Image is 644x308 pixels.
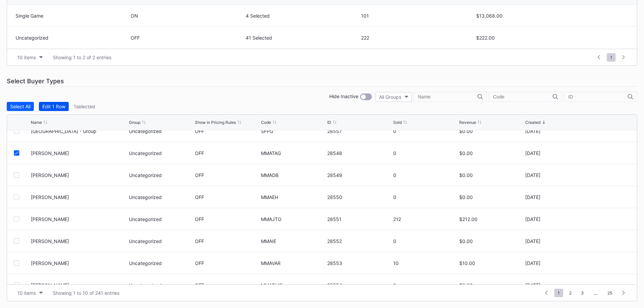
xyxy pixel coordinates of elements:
div: [DATE] [525,238,590,244]
div: [PERSON_NAME] [31,150,127,156]
div: Uncategorized [129,282,193,288]
input: Code [493,94,553,100]
div: 28552 [327,238,392,244]
div: Uncategorized [129,128,193,134]
div: [GEOGRAPHIC_DATA] - Group [31,128,127,134]
div: OFF [195,150,204,156]
div: 0 [393,238,458,244]
button: Edit 1 Row [39,102,69,111]
div: Revenue [459,120,476,125]
div: OFF [195,128,204,134]
div: Select Buyer Types [7,76,637,87]
div: 0 [393,128,458,134]
div: ID [327,120,331,125]
div: MMAEH [261,194,325,200]
div: Name [31,120,42,125]
span: 2 [566,289,575,297]
div: MMATAG [261,150,325,156]
div: 41 Selected [246,35,359,41]
div: 4 Selected [246,13,359,19]
div: [DATE] [525,260,590,266]
div: Uncategorized [129,216,193,222]
div: 101 [361,13,474,19]
div: $212.00 [459,216,524,222]
div: 0 [393,282,458,288]
button: 10 items [14,288,46,298]
div: Code [261,120,271,125]
div: 28549 [327,172,392,178]
div: 28550 [327,194,392,200]
div: SFPG [261,128,325,134]
div: Uncategorized [129,194,193,200]
div: Showing 1 to 10 of 241 entries [53,290,119,296]
div: Single Game [16,13,129,19]
div: [DATE] [525,128,590,134]
div: $0.00 [459,282,524,288]
div: MMAVAR [261,260,325,266]
input: Name [418,94,478,100]
span: 25 [604,289,616,297]
div: OFF [195,238,204,244]
div: Show in Pricing Rules [195,120,236,125]
div: Edit 1 Row [42,104,65,109]
div: 28553 [327,260,392,266]
div: Created [525,120,540,125]
div: All Groups [379,94,401,100]
div: $222.00 [476,35,590,41]
div: Uncategorized [129,260,193,266]
div: 0 [393,172,458,178]
div: Uncategorized [129,150,193,156]
div: $0.00 [459,238,524,244]
div: Showing 1 to 2 of 2 entries [53,54,111,60]
div: OFF [195,172,204,178]
div: 10 items [17,290,36,296]
div: Uncategorized [16,35,129,41]
input: ID [568,94,628,100]
div: 0 [393,150,458,156]
div: $0.00 [459,194,524,200]
div: Uncategorized [129,238,193,244]
div: [PERSON_NAME] [31,282,127,288]
div: Uncategorized [129,172,193,178]
div: [PERSON_NAME] [31,216,127,222]
div: MMADHO [261,282,325,288]
div: [DATE] [525,216,590,222]
div: OFF [195,194,204,200]
div: [PERSON_NAME] [31,238,127,244]
div: 28551 [327,216,392,222]
div: OFF [195,260,204,266]
div: 212 [393,216,458,222]
button: All Groups [375,92,412,102]
div: [PERSON_NAME] [31,194,127,200]
button: 10 items [14,53,46,62]
span: 1 [554,289,563,297]
div: $0.00 [459,150,524,156]
span: 1 [607,53,616,62]
button: Select All [7,102,34,111]
div: 10 items [17,54,36,60]
div: OFF [131,35,244,41]
div: [DATE] [525,172,590,178]
div: 28554 [327,282,392,288]
div: Hide Inactive [329,93,358,100]
div: $13,068.00 [476,13,590,19]
div: MMAIE [261,238,325,244]
div: ON [131,13,244,19]
div: 222 [361,35,474,41]
div: Group [129,120,140,125]
div: [PERSON_NAME] [31,172,127,178]
div: OFF [195,282,204,288]
div: ... [589,290,603,296]
div: [DATE] [525,194,590,200]
div: 10 [393,260,458,266]
div: Select All [10,104,30,109]
div: 0 [393,194,458,200]
div: $0.00 [459,172,524,178]
div: MMADB [261,172,325,178]
div: $10.00 [459,260,524,266]
div: OFF [195,216,204,222]
div: [PERSON_NAME] [31,260,127,266]
div: 28548 [327,150,392,156]
div: 28557 [327,128,392,134]
div: $0.00 [459,128,524,134]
